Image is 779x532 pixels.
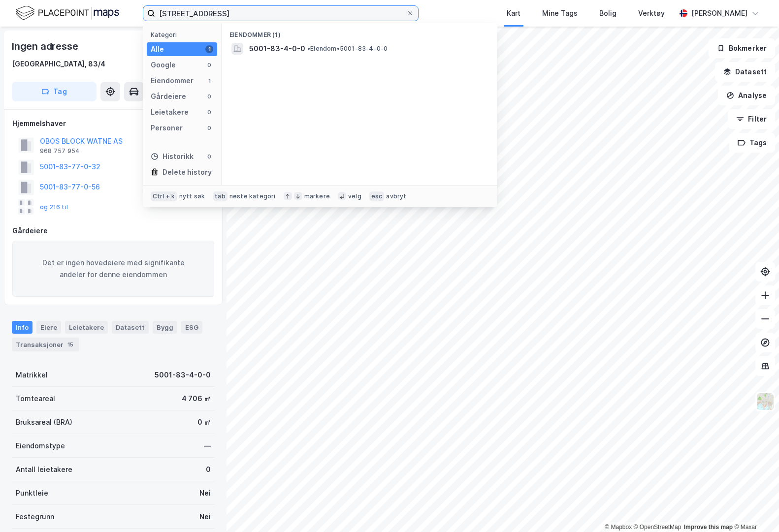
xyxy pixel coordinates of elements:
[542,7,578,19] div: Mine Tags
[199,487,211,499] div: Nei
[728,109,775,129] button: Filter
[348,192,361,200] div: velg
[369,191,385,201] div: esc
[605,524,632,531] a: Mapbox
[386,192,406,200] div: avbryt
[756,392,775,411] img: Z
[16,416,72,428] div: Bruksareal (BRA)
[65,340,75,349] div: 15
[709,38,775,58] button: Bokmerker
[304,192,330,200] div: markere
[151,31,217,38] div: Kategori
[16,440,65,452] div: Eiendomstype
[153,321,177,334] div: Bygg
[249,43,305,55] span: 5001-83-4-0-0
[12,225,214,237] div: Gårdeiere
[151,91,186,102] div: Gårdeiere
[204,440,211,452] div: —
[179,192,205,200] div: nytt søk
[205,108,213,116] div: 0
[16,511,54,523] div: Festegrunn
[205,153,213,160] div: 0
[638,7,665,19] div: Verktøy
[151,59,176,71] div: Google
[12,241,214,297] div: Det er ingen hovedeiere med signifikante andeler for denne eiendommen
[307,45,310,52] span: •
[16,393,55,405] div: Tomteareal
[205,77,213,85] div: 1
[599,7,617,19] div: Bolig
[730,485,779,532] div: Kontrollprogram for chat
[151,191,177,201] div: Ctrl + k
[12,38,80,54] div: Ingen adresse
[155,369,211,381] div: 5001-83-4-0-0
[634,524,682,531] a: OpenStreetMap
[507,7,520,19] div: Kart
[181,321,202,334] div: ESG
[197,416,211,428] div: 0 ㎡
[206,464,211,475] div: 0
[12,118,214,129] div: Hjemmelshaver
[16,487,48,499] div: Punktleie
[205,124,213,132] div: 0
[12,58,105,70] div: [GEOGRAPHIC_DATA], 83/4
[307,45,388,53] span: Eiendom • 5001-83-4-0-0
[205,61,213,69] div: 0
[684,524,733,531] a: Improve this map
[16,464,72,475] div: Antall leietakere
[151,75,194,87] div: Eiendommer
[730,485,779,532] iframe: Chat Widget
[36,321,61,334] div: Eiere
[12,338,79,351] div: Transaksjoner
[12,82,97,101] button: Tag
[151,43,164,55] div: Alle
[213,191,227,201] div: tab
[691,7,747,19] div: [PERSON_NAME]
[40,147,80,155] div: 968 757 954
[205,93,213,100] div: 0
[155,6,406,21] input: Søk på adresse, matrikkel, gårdeiere, leietakere eller personer
[16,4,119,22] img: logo.f888ab2527a4732fd821a326f86c7f29.svg
[16,369,48,381] div: Matrikkel
[222,23,497,41] div: Eiendommer (1)
[12,321,32,334] div: Info
[151,151,194,162] div: Historikk
[729,133,775,153] button: Tags
[112,321,149,334] div: Datasett
[162,166,212,178] div: Delete history
[182,393,211,405] div: 4 706 ㎡
[65,321,108,334] div: Leietakere
[151,106,189,118] div: Leietakere
[715,62,775,82] button: Datasett
[229,192,276,200] div: neste kategori
[199,511,211,523] div: Nei
[151,122,183,134] div: Personer
[205,45,213,53] div: 1
[718,86,775,105] button: Analyse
